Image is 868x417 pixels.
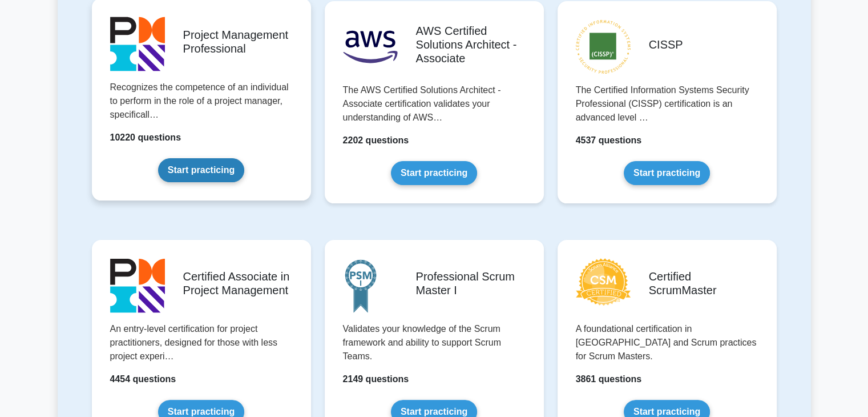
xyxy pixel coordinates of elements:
a: Start practicing [391,161,477,185]
a: Start practicing [624,161,710,185]
a: Start practicing [158,158,244,182]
